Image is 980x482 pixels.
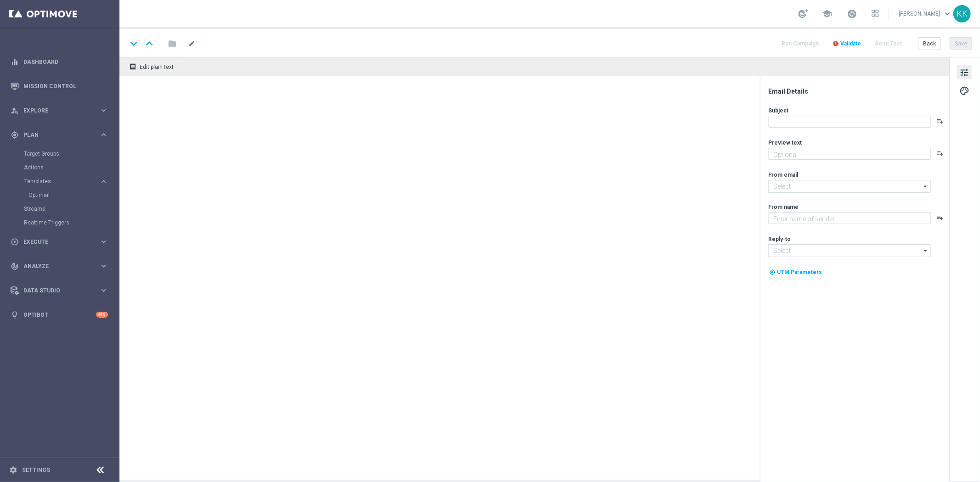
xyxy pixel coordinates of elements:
input: Select [768,244,931,257]
button: Templates keyboard_arrow_right [24,178,108,185]
span: Analyze [23,263,99,269]
i: keyboard_arrow_up [142,37,156,50]
button: tune [957,65,972,79]
i: settings [9,466,17,474]
a: Realtime Triggers [24,219,96,226]
div: Data Studio [11,286,99,295]
button: palette [957,83,972,98]
div: KK [953,5,971,22]
i: arrow_drop_down [921,180,930,192]
input: Select [768,180,931,193]
i: keyboard_arrow_right [99,106,108,115]
i: equalizer [11,58,19,66]
div: Target Groups [24,147,119,161]
button: person_search Explore keyboard_arrow_right [10,107,108,114]
div: +10 [96,312,108,318]
i: keyboard_arrow_right [99,237,108,246]
i: track_changes [11,262,19,270]
i: keyboard_arrow_right [99,262,108,270]
a: Optimail [28,191,96,199]
a: Target Groups [24,150,96,157]
span: Explore [23,108,99,113]
button: Mission Control [10,83,108,90]
div: Mission Control [11,74,108,98]
div: Streams [24,202,119,216]
i: person_search [11,106,19,115]
button: gps_fixed Plan keyboard_arrow_right [10,131,108,139]
div: Analyze [11,262,99,270]
div: Templates [24,174,119,202]
span: keyboard_arrow_down [942,9,952,19]
a: [PERSON_NAME]keyboard_arrow_down [898,7,953,21]
div: Execute [11,238,99,246]
span: Data Studio [23,288,99,293]
a: Mission Control [23,74,108,98]
label: Preview text [768,139,802,146]
button: track_changes Analyze keyboard_arrow_right [10,263,108,270]
div: Email Details [768,87,948,95]
button: Back [918,37,941,50]
div: Actions [24,161,119,174]
button: my_location UTM Parameters [768,267,823,277]
span: school [822,9,832,19]
label: Subject [768,107,788,114]
i: play_circle_outline [11,238,19,246]
i: keyboard_arrow_right [99,177,108,186]
span: mode_edit [187,39,196,48]
div: Optibot [11,303,108,327]
button: equalizer Dashboard [10,58,108,66]
div: Templates [24,179,99,184]
a: Dashboard [23,50,108,74]
button: playlist_add [936,214,944,221]
span: UTM Parameters [777,269,822,275]
div: Plan [11,131,99,139]
label: Reply-to [768,235,791,243]
div: Explore [11,106,99,115]
button: Data Studio keyboard_arrow_right [10,287,108,294]
i: gps_fixed [11,131,19,139]
span: Edit plain text [140,64,174,70]
label: From email [768,171,798,179]
i: my_location [769,269,776,275]
button: playlist_add [936,150,944,157]
span: Execute [23,239,99,245]
i: keyboard_arrow_right [99,130,108,139]
span: tune [959,67,969,78]
button: receipt Edit plain text [127,61,178,73]
i: arrow_drop_down [921,245,930,257]
div: Optimail [28,188,119,202]
i: error [833,40,839,47]
i: lightbulb [11,311,19,319]
span: Templates [24,179,90,184]
span: Plan [23,132,99,138]
button: Save [950,37,972,50]
a: Settings [22,467,50,473]
a: Streams [24,205,96,213]
button: play_circle_outline Execute keyboard_arrow_right [10,238,108,246]
div: Realtime Triggers [24,216,119,230]
i: keyboard_arrow_right [99,286,108,295]
button: error Validate [831,38,862,50]
i: keyboard_arrow_down [127,37,141,50]
div: Dashboard [11,50,108,74]
label: From name [768,203,799,211]
span: palette [959,85,969,97]
i: receipt [129,63,136,70]
button: playlist_add [936,118,944,125]
span: Validate [840,40,861,47]
button: lightbulb Optibot +10 [10,311,108,319]
a: Actions [24,164,96,171]
a: Optibot [23,303,96,327]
